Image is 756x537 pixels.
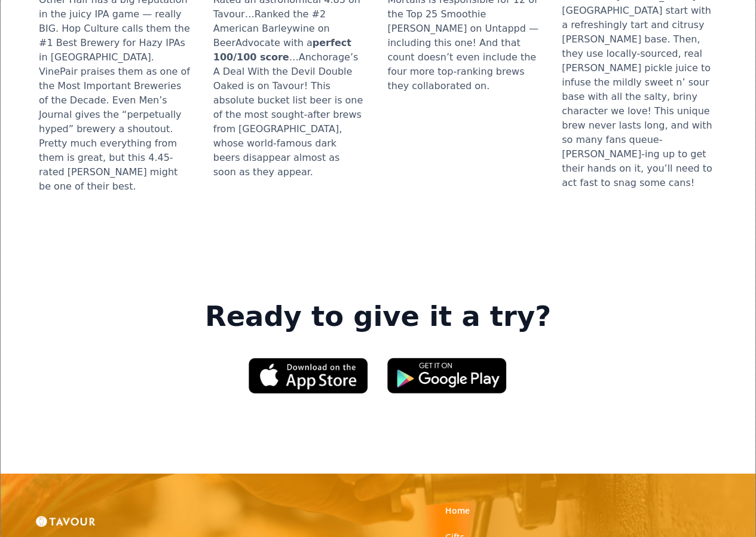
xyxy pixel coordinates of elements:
a: Home [445,505,470,517]
strong: Ready to give it a try? [205,300,551,334]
